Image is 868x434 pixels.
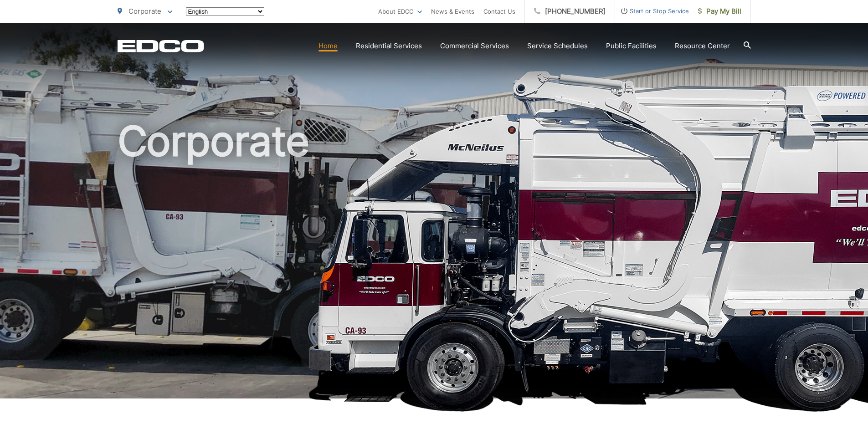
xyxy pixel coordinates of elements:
[186,7,264,16] select: Select a language
[675,41,730,51] a: Resource Center
[483,6,515,17] a: Contact Us
[318,41,338,51] a: Home
[118,40,204,52] a: EDCD logo. Return to the homepage.
[128,7,161,15] span: Corporate
[356,41,422,51] a: Residential Services
[606,41,657,51] a: Public Facilities
[431,6,474,17] a: News & Events
[527,41,588,51] a: Service Schedules
[698,6,741,17] span: Pay My Bill
[118,118,751,407] h1: Corporate
[378,6,422,17] a: About EDCO
[440,41,509,51] a: Commercial Services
